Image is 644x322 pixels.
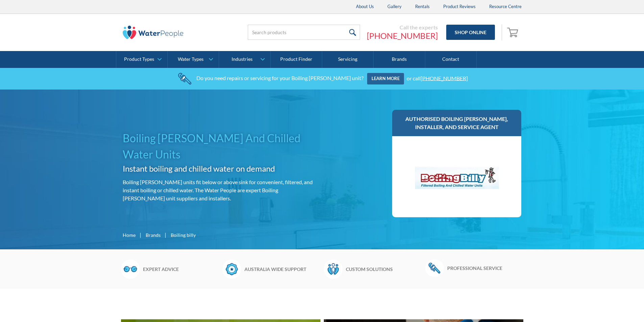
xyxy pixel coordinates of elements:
[399,115,515,131] h3: Authorised Boiling [PERSON_NAME], installer, and service agent
[367,24,438,31] div: Call the experts
[447,265,523,272] h6: Professional service
[446,25,495,40] a: Shop Online
[121,259,140,278] img: Glasses
[425,51,477,68] a: Contact
[164,231,167,239] div: |
[271,51,322,68] a: Product Finder
[143,266,219,273] h6: Expert advice
[367,31,438,41] a: [PHONE_NUMBER]
[421,75,468,81] a: [PHONE_NUMBER]
[196,75,363,81] div: Do you need repairs or servicing for your Boiling [PERSON_NAME] unit?
[123,26,184,39] img: The Water People
[232,56,253,62] div: Industries
[425,259,444,276] img: Wrench
[171,231,196,239] div: Boiling billy
[219,51,270,68] a: Industries
[123,231,136,239] a: Home
[146,231,161,239] a: Brands
[244,266,320,273] h6: Australia wide support
[505,24,522,41] a: Open cart
[248,25,360,40] input: Search products
[367,73,404,84] a: Learn more
[407,75,468,81] div: or call
[168,51,219,68] a: Water Types
[374,51,425,68] a: Brands
[507,27,520,38] img: shopping cart
[222,259,241,278] img: Badge
[324,259,342,278] img: Waterpeople Symbol
[116,51,167,68] a: Product Types
[123,178,319,202] p: Boiling [PERSON_NAME] units fit below or above sink for convenient, filtered, and instant boiling...
[124,56,154,62] div: Product Types
[406,143,507,210] img: Boiling billy
[178,56,204,62] div: Water Types
[322,51,374,68] a: Servicing
[139,231,142,239] div: |
[123,163,319,175] h2: Instant boiling and chilled water on demand
[123,130,319,163] h1: Boiling [PERSON_NAME] And Chilled Water Units
[346,266,422,273] h6: Custom solutions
